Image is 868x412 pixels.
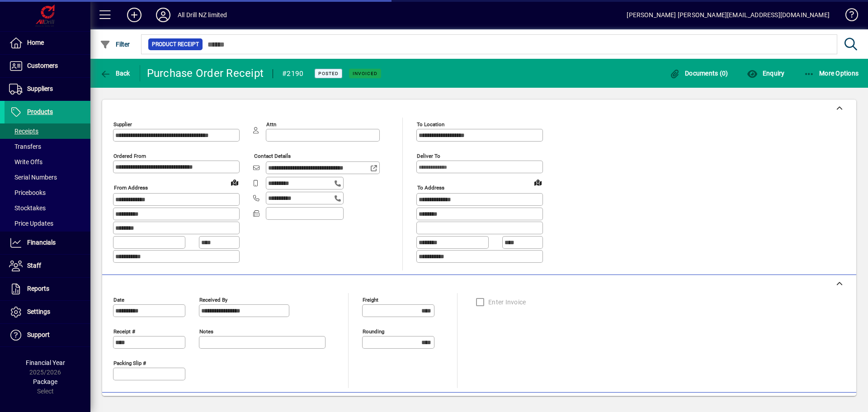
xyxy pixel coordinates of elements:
button: Profile [149,7,178,23]
span: Filter [100,41,130,48]
span: Support [27,331,50,338]
span: Suppliers [27,85,53,92]
a: Staff [5,255,90,277]
mat-label: To location [417,121,444,128]
mat-label: Rounding [363,328,384,334]
mat-label: Attn [266,121,276,128]
a: View on map [227,175,242,189]
span: Documents (0) [670,70,728,77]
a: Customers [5,55,90,77]
span: Pricebooks [9,189,46,196]
mat-label: Supplier [113,121,132,128]
button: Documents (0) [667,65,731,81]
span: More Options [804,70,859,77]
span: Stocktakes [9,204,46,212]
span: Product Receipt [152,40,199,49]
span: Invoiced [353,71,377,76]
mat-label: Deliver To [417,153,440,159]
span: Financials [27,239,56,246]
span: Financial Year [26,359,65,366]
a: Home [5,32,90,54]
a: Serial Numbers [5,170,90,185]
mat-label: Packing Slip # [113,360,146,366]
span: Price Updates [9,220,53,227]
a: Financials [5,232,90,254]
a: Reports [5,278,90,300]
mat-label: Received by [199,296,227,303]
button: Back [98,65,132,81]
a: Transfers [5,139,90,154]
span: Staff [27,262,41,269]
span: Write Offs [9,158,42,166]
button: Enquiry [745,65,787,81]
a: Settings [5,301,90,323]
span: Customers [27,62,58,69]
span: Enquiry [747,70,784,77]
span: Serial Numbers [9,174,57,181]
a: View on map [531,175,545,189]
span: Home [27,39,44,46]
a: Knowledge Base [839,2,857,31]
mat-label: Ordered from [113,153,146,159]
mat-label: Date [113,296,124,303]
button: Filter [98,36,132,52]
mat-label: Freight [363,296,378,303]
a: Support [5,324,90,346]
span: Settings [27,308,50,315]
span: Transfers [9,143,41,150]
span: Receipts [9,128,38,135]
div: All Drill NZ limited [178,8,227,22]
mat-label: Receipt # [113,328,135,334]
span: Reports [27,285,49,292]
a: Price Updates [5,216,90,231]
button: More Options [802,65,861,81]
a: Stocktakes [5,200,90,216]
span: Posted [318,71,339,76]
span: Package [33,378,57,385]
a: Receipts [5,123,90,139]
a: Suppliers [5,78,90,100]
mat-label: Notes [199,328,213,334]
button: Add [120,7,149,23]
span: Products [27,108,53,115]
div: Purchase Order Receipt [147,66,264,81]
app-page-header-button: Back [90,65,140,81]
a: Pricebooks [5,185,90,200]
div: [PERSON_NAME] [PERSON_NAME][EMAIL_ADDRESS][DOMAIN_NAME] [627,8,830,22]
span: Back [100,70,130,77]
div: #2190 [282,66,303,81]
a: Write Offs [5,154,90,170]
